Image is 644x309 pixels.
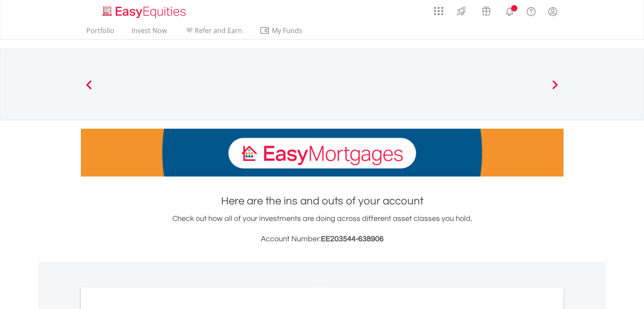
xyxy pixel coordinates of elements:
[542,2,564,21] a: My Profile
[520,2,542,19] a: FAQ's and Support
[81,193,564,209] h1: Here are the ins and outs of your account
[128,26,170,39] a: Invest Now
[101,5,189,19] img: EasyEquities_Logo.png
[81,129,564,177] img: EasyMortage Promotion Banner
[454,4,468,18] img: thrive-v2.svg
[181,26,246,39] a: Refer and Earn
[195,26,242,35] span: Refer and Earn
[321,235,384,243] span: EE203544-638906
[499,2,520,19] a: Notifications
[428,2,449,16] a: AppsGrid
[81,213,564,245] div: Check out how all of your investments are doing across different asset classes you hold.
[99,2,189,19] a: Home page
[474,2,499,18] a: Vouchers
[83,26,118,39] a: Portfolio
[479,4,493,18] img: vouchers-v2.svg
[434,6,443,16] img: grid-menu-icon.svg
[81,233,564,245] h3: Account Number:
[260,25,315,36] span: My Funds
